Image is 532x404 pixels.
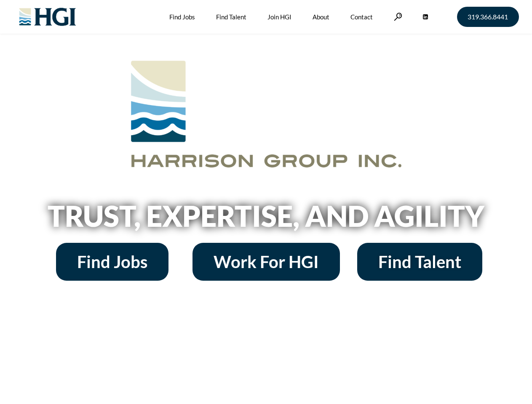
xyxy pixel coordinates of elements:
a: 319.366.8441 [457,7,519,27]
a: Work For HGI [192,243,340,281]
a: Find Talent [357,243,482,281]
span: Find Talent [378,253,461,270]
a: Search [394,13,402,21]
span: Find Jobs [77,253,147,270]
span: Work For HGI [214,253,319,270]
span: 319.366.8441 [468,13,508,20]
a: Find Jobs [56,243,168,281]
h2: Trust, Expertise, and Agility [26,202,506,230]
